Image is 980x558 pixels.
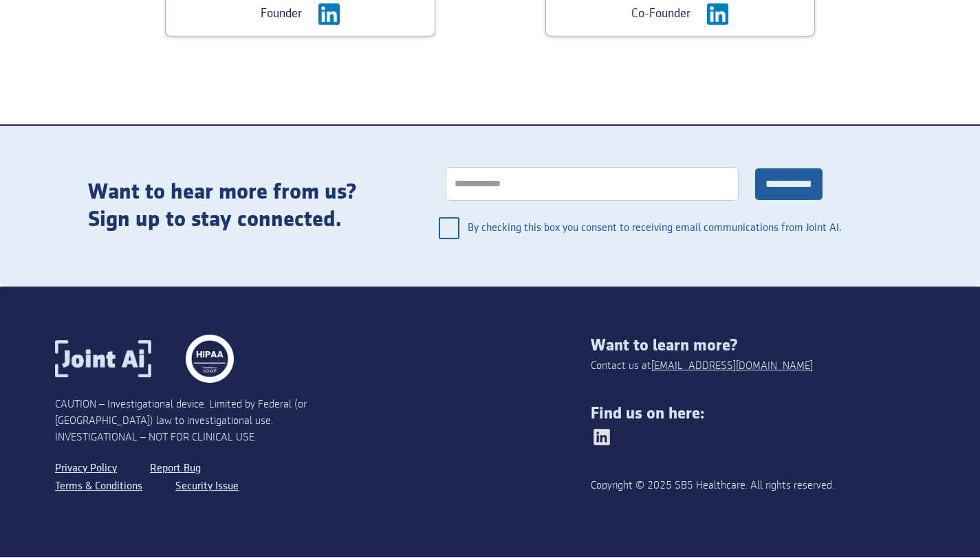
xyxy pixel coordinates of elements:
div: Founder [261,4,302,23]
a: Security Issue [175,478,239,495]
div: Co-Founder [631,4,690,23]
div: Copyright © 2025 SBS Healthcare. All rights reserved. [591,478,858,494]
a: Terms & Conditions [55,478,142,495]
div: CAUTION – Investigational device. Limited by Federal (or [GEOGRAPHIC_DATA]) law to investigationa... [55,397,323,446]
a: Report Bug [150,460,201,478]
span: By checking this box you consent to receiving email communications from Joint AI. [468,212,843,245]
div: Want to learn more? [591,336,925,355]
div: Want to hear more from us? Sign up to stay connected. [88,179,398,234]
div: Contact us at [591,358,813,375]
div: Find us on here: [591,404,925,423]
form: general interest [425,153,843,259]
a: Privacy Policy [55,460,117,478]
a: [EMAIL_ADDRESS][DOMAIN_NAME] [651,358,813,375]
